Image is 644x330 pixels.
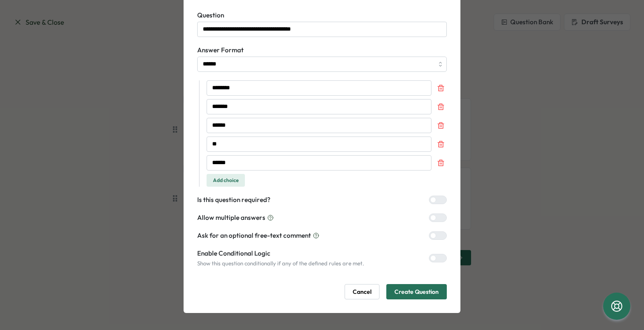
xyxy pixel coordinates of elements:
button: Remove choice 1 [435,82,447,94]
label: Enable Conditional Logic [197,249,364,258]
span: Create Question [394,284,439,299]
button: Cancel [345,284,379,299]
label: Question [197,11,447,20]
button: Remove choice 4 [435,138,447,150]
button: Create Question [386,284,447,299]
span: Allow multiple answers [197,213,265,222]
button: Add choice [207,174,245,187]
span: Add choice [213,174,239,186]
label: Is this question required? [197,195,270,205]
button: Remove choice 5 [435,157,447,169]
span: Ask for an optional free-text comment [197,231,311,240]
span: Cancel [353,284,371,299]
button: Remove choice 2 [435,101,447,113]
p: Show this question conditionally if any of the defined rules are met. [197,260,364,267]
label: Answer Format [197,46,447,55]
button: Remove choice 3 [435,119,447,131]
